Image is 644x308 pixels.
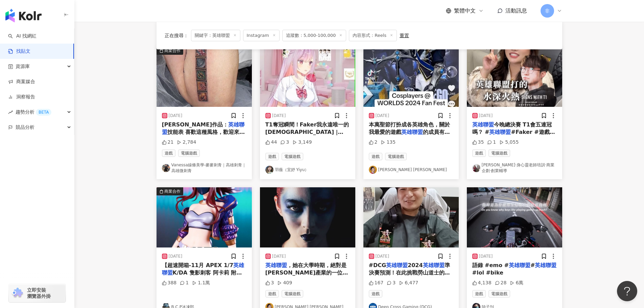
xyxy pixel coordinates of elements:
[157,187,252,247] button: 商業合作
[280,139,289,146] div: 3
[165,33,188,38] span: 正在搜尋 ：
[191,30,240,41] span: 關鍵字：英雄聯盟
[349,30,397,41] span: 內容形式：Reels
[162,280,177,286] div: 388
[454,7,476,15] span: 繁體中文
[243,30,280,41] span: Instagram
[488,290,510,298] span: 電腦遊戲
[386,262,408,268] mark: 英雄聯盟
[162,129,245,158] span: 技能表 喜歡這種風格，歡迎來官方Line找[PERSON_NAME]預約。#[PERSON_NAME]刺青 #高雄刺青 #
[8,110,13,115] span: rise
[472,129,555,143] span: #Faker #遊戲人生 #LOL #t1
[36,109,51,116] div: BETA
[369,121,450,135] span: 本萬聖節打扮成各英雄角色，關於我最愛的遊戲
[363,47,459,107] img: post-image
[157,187,252,247] img: post-image
[376,113,389,119] div: [DATE]
[27,287,51,299] span: 立即安裝 瀏覽器外掛
[369,280,384,286] div: 167
[472,262,509,268] span: 語錄 #emo #
[265,153,279,160] span: 遊戲
[11,288,24,299] img: chrome extension
[260,187,355,247] img: post-image
[169,254,183,259] div: [DATE]
[369,262,450,284] span: 準決賽預測！在此挑戰勞山道士的威力，誰才是真正的冥燈？
[162,149,175,157] span: 遊戲
[472,269,503,276] span: #lol #bike
[479,113,493,119] div: [DATE]
[408,262,423,268] span: 2024
[467,47,562,107] img: post-image
[423,262,445,268] mark: 英雄聯盟
[265,290,279,298] span: 遊戲
[505,7,527,14] span: 活動訊息
[260,47,355,107] img: post-image
[399,280,418,286] div: 6,477
[535,262,556,268] mark: 英雄聯盟
[472,121,552,135] span: 今晚總決賽 T1會五連冠嗎？ #
[180,280,189,286] div: 1
[177,139,196,146] div: 2,784
[8,48,30,55] a: 找貼文
[509,262,530,268] mark: 英雄聯盟
[265,166,273,174] img: KOL Avatar
[282,153,303,160] span: 電腦遊戲
[162,162,246,174] a: KOL AvatarVanessa線條美學-麥麥刺青｜高雄刺青｜高雄微刺青
[164,47,181,54] div: 商業合作
[292,139,312,146] div: 3,149
[265,166,350,174] a: KOL Avatar羽薇（宜妤 Yiyu）
[265,121,349,143] span: T1奪冠瞬間！Faker我永遠唯一的[DEMOGRAPHIC_DATA] | 2024
[472,149,486,157] span: 遊戲
[265,139,277,146] div: 44
[545,7,550,15] span: 非
[192,280,210,286] div: 1.1萬
[369,166,377,174] img: KOL Avatar
[272,254,286,259] div: [DATE]
[272,113,286,119] div: [DATE]
[487,139,496,146] div: 1
[472,162,557,174] a: KOL Avatar[PERSON_NAME]·身心靈老師培訓·商業企劃·創業輔導
[510,280,523,286] div: 6萬
[265,262,348,284] span: ，她在大學時期，絕對是[PERSON_NAME]產業的一位女戰神。 #happy #life #快樂 #
[16,120,34,135] span: 競品分析
[363,187,459,247] img: post-image
[530,262,535,268] span: #
[381,139,396,146] div: 135
[617,281,637,301] iframe: Help Scout Beacon - Open
[16,104,51,120] span: 趨勢分析
[387,280,396,286] div: 3
[157,47,252,107] button: 商業合作
[479,254,493,259] div: [DATE]
[376,254,389,259] div: [DATE]
[499,139,519,146] div: 5,055
[472,139,484,146] div: 35
[472,164,480,172] img: KOL Avatar
[265,262,287,268] mark: 英雄聯盟
[9,284,66,302] a: chrome extension立即安裝 瀏覽器外掛
[8,33,37,40] a: searchAI 找網紅
[162,262,234,268] span: 【超速開箱-11月 APEX 1/7
[369,262,386,268] span: #DCG
[8,94,35,100] a: 洞察報告
[495,280,507,286] div: 28
[282,290,303,298] span: 電腦遊戲
[369,166,453,174] a: KOL Avatar[PERSON_NAME] [PERSON_NAME]
[369,139,378,146] div: 2
[162,121,229,128] span: [PERSON_NAME]作品：
[265,280,274,286] div: 3
[400,33,409,38] div: 重置
[488,149,510,157] span: 電腦遊戲
[369,290,382,298] span: 遊戲
[472,290,486,298] span: 遊戲
[162,139,174,146] div: 21
[369,153,382,160] span: 遊戲
[178,149,200,157] span: 電腦遊戲
[16,59,30,74] span: 資源庫
[472,280,492,286] div: 4,138
[467,187,562,247] img: post-image
[282,30,347,41] span: 追蹤數：5,000-100,000
[277,280,292,286] div: 409
[162,164,170,172] img: KOL Avatar
[8,78,35,85] a: 商案媒合
[489,129,511,135] mark: 英雄聯盟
